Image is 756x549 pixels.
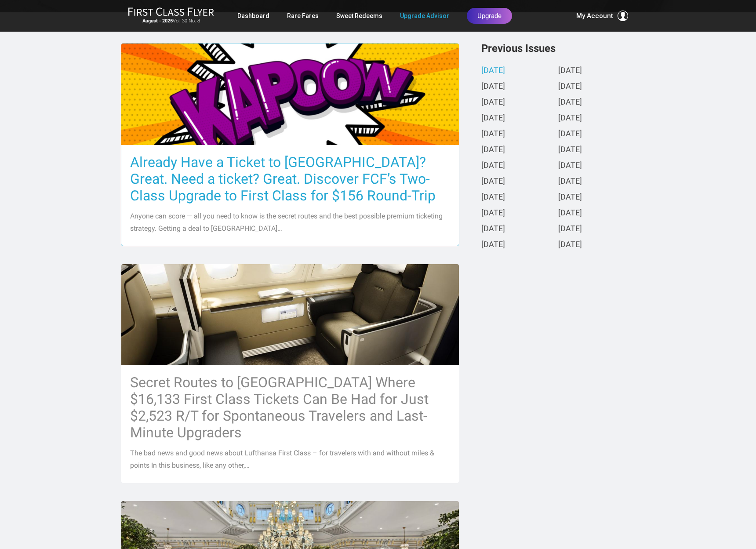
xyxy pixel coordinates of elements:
[558,225,582,234] a: [DATE]
[130,447,450,472] p: The bad news and good news about Lufthansa First Class – for travelers with and without miles & p...
[128,7,214,25] a: First Class FlyerAugust - 2025Vol. 30 No. 8
[481,177,505,186] a: [DATE]
[481,66,505,76] a: [DATE]
[237,8,269,24] a: Dashboard
[481,130,505,139] a: [DATE]
[558,98,582,107] a: [DATE]
[128,18,214,24] small: Vol. 30 No. 8
[558,82,582,91] a: [DATE]
[558,161,582,171] a: [DATE]
[481,161,505,171] a: [DATE]
[576,11,628,21] button: My Account
[481,43,635,54] h3: Previous Issues
[481,114,505,123] a: [DATE]
[558,114,582,123] a: [DATE]
[121,43,459,246] a: Already Have a Ticket to [GEOGRAPHIC_DATA]? Great. Need a ticket? Great. Discover FCF’s Two-Class...
[130,374,450,441] h3: Secret Routes to [GEOGRAPHIC_DATA] Where $16,133 First Class Tickets Can Be Had for Just $2,523 R...
[128,7,214,16] img: First Class Flyer
[287,8,319,24] a: Rare Fares
[481,240,505,250] a: [DATE]
[481,145,505,155] a: [DATE]
[481,209,505,218] a: [DATE]
[467,8,512,24] a: Upgrade
[130,210,450,235] p: Anyone can score — all you need to know is the secret routes and the best possible premium ticket...
[400,8,449,24] a: Upgrade Advisor
[336,8,382,24] a: Sweet Redeems
[481,82,505,91] a: [DATE]
[130,154,450,204] h3: Already Have a Ticket to [GEOGRAPHIC_DATA]? Great. Need a ticket? Great. Discover FCF’s Two-Class...
[576,11,613,21] span: My Account
[121,264,459,483] a: Secret Routes to [GEOGRAPHIC_DATA] Where $16,133 First Class Tickets Can Be Had for Just $2,523 R...
[481,193,505,202] a: [DATE]
[558,177,582,186] a: [DATE]
[142,18,173,24] strong: August - 2025
[558,145,582,155] a: [DATE]
[558,240,582,250] a: [DATE]
[558,193,582,202] a: [DATE]
[558,130,582,139] a: [DATE]
[558,209,582,218] a: [DATE]
[481,98,505,107] a: [DATE]
[481,225,505,234] a: [DATE]
[558,66,582,76] a: [DATE]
